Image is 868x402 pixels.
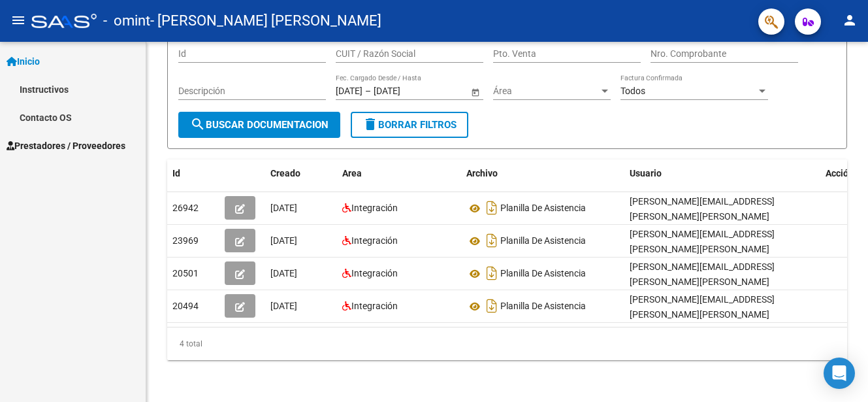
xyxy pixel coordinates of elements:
[365,86,371,97] span: –
[10,12,26,28] mat-icon: menu
[172,301,199,311] span: 20494
[351,301,398,311] span: Integración
[172,168,180,178] span: Id
[103,7,150,35] span: - omint
[826,168,854,178] span: Acción
[493,86,599,97] span: Área
[500,236,586,246] span: Planilla De Asistencia
[630,168,662,178] span: Usuario
[270,235,297,246] span: [DATE]
[190,119,329,131] span: Buscar Documentacion
[172,203,199,213] span: 26942
[630,196,776,251] span: [PERSON_NAME][EMAIL_ADDRESS][PERSON_NAME][PERSON_NAME][DOMAIN_NAME] - [PERSON_NAME] [PERSON_NAME]
[7,54,40,69] span: Inicio
[461,159,624,188] datatable-header-cell: Archivo
[500,203,586,214] span: Planilla De Asistencia
[630,229,776,284] span: [PERSON_NAME][EMAIL_ADDRESS][PERSON_NAME][PERSON_NAME][DOMAIN_NAME] - [PERSON_NAME] [PERSON_NAME]
[466,168,498,178] span: Archivo
[483,295,500,316] i: Descargar documento
[620,86,645,96] span: Todos
[351,203,398,213] span: Integración
[337,159,461,188] datatable-header-cell: Area
[172,235,199,246] span: 23969
[824,358,855,389] div: Open Intercom Messenger
[483,263,500,284] i: Descargar documento
[362,119,457,131] span: Borrar Filtros
[270,301,297,311] span: [DATE]
[190,116,206,132] mat-icon: search
[7,139,125,153] span: Prestadores / Proveedores
[270,268,297,278] span: [DATE]
[483,197,500,218] i: Descargar documento
[374,86,438,97] input: Fecha fin
[842,12,858,28] mat-icon: person
[630,261,776,316] span: [PERSON_NAME][EMAIL_ADDRESS][PERSON_NAME][PERSON_NAME][DOMAIN_NAME] - [PERSON_NAME] [PERSON_NAME]
[342,168,362,178] span: Area
[351,112,468,138] button: Borrar Filtros
[483,230,500,251] i: Descargar documento
[630,294,776,349] span: [PERSON_NAME][EMAIL_ADDRESS][PERSON_NAME][PERSON_NAME][DOMAIN_NAME] - [PERSON_NAME] [PERSON_NAME]
[270,203,297,213] span: [DATE]
[362,116,378,132] mat-icon: delete
[351,268,398,278] span: Integración
[172,268,199,278] span: 20501
[167,159,219,188] datatable-header-cell: Id
[336,86,362,97] input: Fecha inicio
[150,7,381,35] span: - [PERSON_NAME] [PERSON_NAME]
[178,112,340,138] button: Buscar Documentacion
[351,235,398,246] span: Integración
[265,159,337,188] datatable-header-cell: Creado
[270,168,300,178] span: Creado
[500,301,586,312] span: Planilla De Asistencia
[468,85,482,99] button: Open calendar
[500,269,586,279] span: Planilla De Asistencia
[624,159,820,188] datatable-header-cell: Usuario
[167,327,847,360] div: 4 total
